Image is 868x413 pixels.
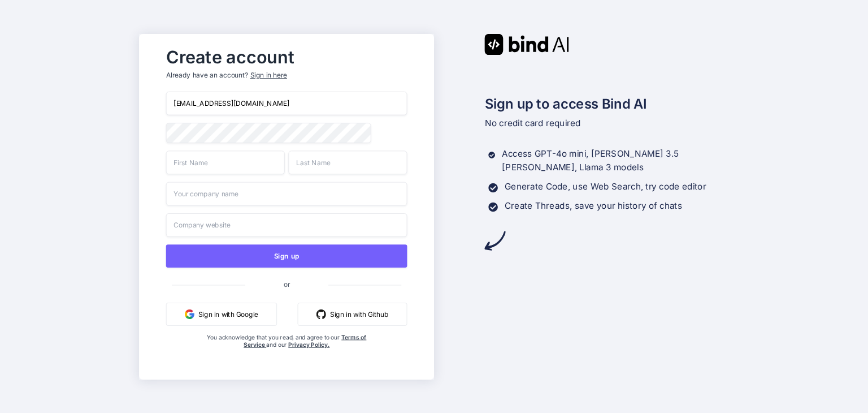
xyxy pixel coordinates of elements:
[505,180,706,193] p: Generate Code, use Web Search, try code editor
[166,92,407,115] input: Email
[245,272,328,296] span: or
[288,150,407,174] input: Last Name
[484,230,505,251] img: arrow
[288,341,329,348] a: Privacy Policy.
[166,182,407,205] input: Your company name
[166,302,276,325] button: Sign in with Google
[166,70,407,80] p: Already have an account?
[244,333,366,348] a: Terms of Service
[502,147,729,174] p: Access GPT-4o mini, [PERSON_NAME] 3.5 [PERSON_NAME], Llama 3 models
[505,199,682,213] p: Create Threads, save your history of chats
[484,34,569,55] img: Bind AI logo
[316,309,326,319] img: github
[166,213,407,236] input: Company website
[166,49,407,64] h2: Create account
[166,150,284,174] input: First Name
[298,302,407,325] button: Sign in with Github
[166,244,407,268] button: Sign up
[206,333,367,372] div: You acknowledge that you read, and agree to our and our
[484,117,729,130] p: No credit card required
[484,93,729,114] h2: Sign up to access Bind AI
[185,309,194,319] img: google
[250,70,287,80] div: Sign in here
